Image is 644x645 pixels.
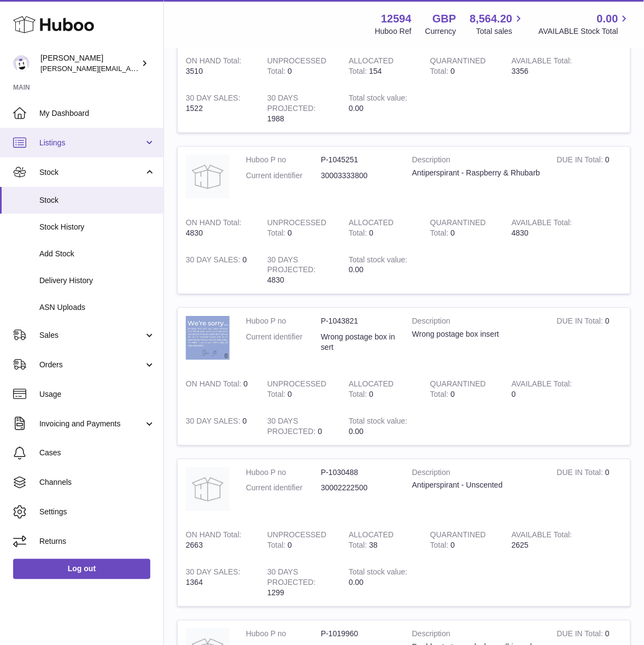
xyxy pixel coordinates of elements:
td: 4830 [178,209,259,247]
strong: ALLOCATED Total [349,379,394,401]
td: 3510 [178,48,259,85]
td: 0 [178,247,259,294]
td: 38 [341,521,422,559]
a: 8,564.20 Total sales [470,11,525,37]
strong: ON HAND Total [186,56,242,68]
strong: 30 DAYS PROJECTED [267,567,316,589]
span: 0.00 [597,11,618,26]
img: product image [186,155,230,198]
dd: 30002222500 [321,483,396,493]
td: 0 [259,209,341,247]
td: 0 [259,521,341,559]
strong: AVAILABLE Total [512,218,572,230]
td: 0 [504,371,585,408]
strong: Total stock value [349,417,407,428]
span: 0.00 [349,265,364,274]
strong: AVAILABLE Total [512,379,572,391]
strong: 30 DAY SALES [186,567,241,579]
img: owen@wearemakewaves.com [13,55,30,72]
dd: P-1045251 [321,155,396,165]
strong: 12594 [381,11,412,26]
span: 0 [450,541,455,549]
strong: GBP [432,11,456,26]
td: 2663 [178,521,259,559]
strong: AVAILABLE Total [512,530,572,542]
strong: QUARANTINED Total [430,530,486,552]
td: 0 [549,308,630,371]
strong: 30 DAYS PROJECTED [267,255,316,277]
strong: QUARANTINED Total [430,379,486,401]
td: 1299 [259,559,341,606]
td: 0 [259,408,341,445]
dd: P-1019960 [321,629,396,639]
div: Antiperspirant - Unscented [412,480,541,490]
strong: QUARANTINED Total [430,218,486,240]
strong: DUE IN Total [557,155,605,167]
span: Returns [39,537,155,547]
span: [PERSON_NAME][EMAIL_ADDRESS][DOMAIN_NAME] [40,64,219,73]
strong: QUARANTINED Total [430,56,486,78]
span: Sales [39,330,144,341]
img: product image [186,316,230,360]
div: Antiperspirant - Raspberry & Rhubarb [412,168,541,178]
span: Listings [39,138,144,148]
span: Cases [39,448,155,459]
td: 1364 [178,559,259,606]
div: [PERSON_NAME] [40,53,139,74]
td: 0 [259,48,341,85]
strong: ON HAND Total [186,379,244,391]
span: ASN Uploads [39,302,155,313]
strong: Total stock value [349,93,407,105]
strong: UNPROCESSED Total [267,379,326,401]
div: Currency [425,26,456,37]
span: Usage [39,389,155,400]
dt: Huboo P no [246,316,321,326]
strong: ALLOCATED Total [349,530,394,552]
td: 4830 [259,247,341,294]
a: Log out [13,559,150,579]
strong: Description [412,316,541,329]
dd: Wrong postage box insert [321,332,396,353]
td: 2625 [504,521,585,559]
span: Orders [39,360,144,370]
span: 0.00 [349,427,364,436]
span: AVAILABLE Stock Total [538,26,631,37]
dt: Current identifier [246,171,321,181]
strong: 30 DAY SALES [186,255,243,267]
strong: Total stock value [349,567,407,579]
strong: ALLOCATED Total [349,56,394,78]
strong: 30 DAY SALES [186,417,243,428]
div: Wrong postage box insert [412,329,541,339]
span: 0.00 [349,578,364,587]
strong: Description [412,629,541,642]
td: 0 [259,371,341,408]
td: 154 [341,48,422,85]
td: 0 [178,408,259,445]
span: Delivery History [39,275,155,286]
strong: Description [412,155,541,168]
span: Total sales [476,26,525,37]
strong: DUE IN Total [557,629,605,641]
span: 8,564.20 [470,11,513,26]
span: My Dashboard [39,108,155,119]
td: 0 [549,459,630,522]
td: 0 [178,371,259,408]
dt: Current identifier [246,483,321,493]
td: 0 [549,146,630,209]
strong: ON HAND Total [186,530,242,542]
strong: 30 DAY SALES [186,93,241,105]
strong: ON HAND Total [186,218,242,230]
dt: Huboo P no [246,467,321,478]
strong: AVAILABLE Total [512,56,572,68]
strong: DUE IN Total [557,316,605,328]
dd: P-1043821 [321,316,396,326]
span: Stock History [39,222,155,232]
span: Channels [39,478,155,488]
strong: 30 DAYS PROJECTED [267,417,318,438]
dt: Current identifier [246,332,321,353]
a: 0.00 AVAILABLE Stock Total [538,11,631,37]
strong: ALLOCATED Total [349,218,394,240]
dt: Huboo P no [246,155,321,165]
td: 0 [341,371,422,408]
span: Add Stock [39,249,155,259]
